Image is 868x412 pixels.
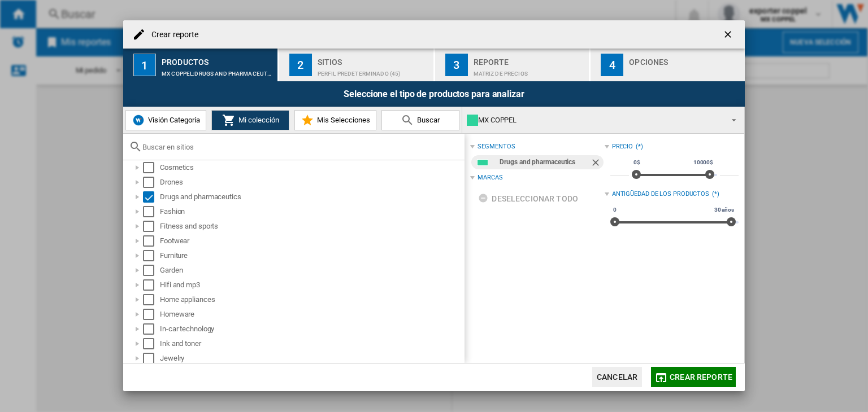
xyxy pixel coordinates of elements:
span: Visión Categoría [145,116,200,124]
span: 0$ [632,158,642,167]
div: Antigüedad de los productos [612,190,709,199]
div: Furniture [160,250,463,261]
button: Crear reporte [651,367,736,387]
div: MX COPPEL [467,112,722,128]
div: Drugs and pharmaceutics [160,191,463,203]
div: Opciones [629,53,740,65]
div: 1 [133,54,156,76]
button: 3 Reporte Matriz de precios [435,49,591,81]
span: 30 años [713,205,736,214]
md-checkbox: Select [143,206,160,217]
md-checkbox: Select [143,338,160,349]
span: 10000$ [692,158,715,167]
div: Matriz de precios [474,65,585,77]
div: Productos [162,53,273,65]
div: Garden [160,265,463,276]
div: Footwear [160,235,463,247]
md-checkbox: Select [143,309,160,320]
div: 3 [445,54,468,76]
span: Mis Selecciones [314,116,370,124]
div: Cosmetics [160,162,463,173]
button: Mi colección [211,110,289,130]
button: Deseleccionar todo [475,189,581,209]
div: Perfil predeterminado (45) [318,65,429,77]
md-checkbox: Select [143,353,160,364]
input: Buscar en sitios [142,143,459,151]
button: getI18NText('BUTTONS.CLOSE_DIALOG') [718,23,740,46]
div: Deseleccionar todo [478,189,578,209]
button: 1 Productos MX COPPEL:Drugs and pharmaceutics [123,49,279,81]
button: Mis Selecciones [294,110,376,130]
div: 2 [289,54,312,76]
button: Cancelar [592,367,642,387]
div: MX COPPEL:Drugs and pharmaceutics [162,65,273,77]
span: Buscar [414,116,440,124]
img: wiser-icon-blue.png [132,113,145,127]
div: Reporte [474,53,585,65]
div: Marcas [478,173,502,182]
div: Ink and toner [160,338,463,349]
div: segmentos [478,142,515,151]
md-checkbox: Select [143,191,160,203]
md-checkbox: Select [143,221,160,232]
span: 0 [611,205,618,214]
div: Sitios [318,53,429,65]
h4: Crear reporte [146,29,198,41]
md-checkbox: Select [143,265,160,276]
div: 4 [601,54,623,76]
button: 4 Opciones [591,49,745,81]
ng-md-icon: getI18NText('BUTTONS.CLOSE_DIALOG') [722,29,736,42]
div: Homeware [160,309,463,320]
md-checkbox: Select [143,279,160,291]
div: Drones [160,177,463,188]
div: Home appliances [160,294,463,305]
md-checkbox: Select [143,323,160,335]
div: Hifi and mp3 [160,279,463,291]
md-checkbox: Select [143,250,160,261]
div: Precio [612,142,633,151]
button: Visión Categoría [125,110,206,130]
div: Fashion [160,206,463,217]
div: Fitness and sports [160,221,463,232]
button: Buscar [381,110,459,130]
div: Seleccione el tipo de productos para analizar [123,81,745,107]
ng-md-icon: Quitar [590,157,604,170]
span: Crear reporte [670,372,732,382]
md-checkbox: Select [143,177,160,188]
button: 2 Sitios Perfil predeterminado (45) [279,49,435,81]
md-checkbox: Select [143,294,160,305]
span: Mi colección [236,116,279,124]
div: Jewelry [160,353,463,364]
div: Drugs and pharmaceutics [500,155,589,169]
div: In-car technology [160,323,463,335]
md-checkbox: Select [143,235,160,247]
md-checkbox: Select [143,162,160,173]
